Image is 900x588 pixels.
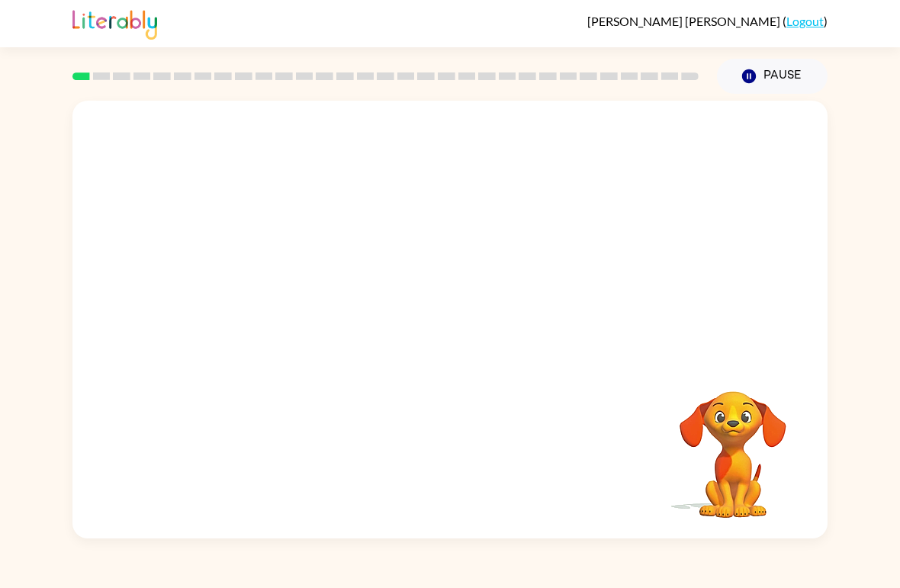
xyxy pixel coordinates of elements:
video: Your browser must support playing .mp4 files to use Literably. Please try using another browser. [657,368,809,520]
img: Literably [72,6,157,40]
a: Logout [786,14,824,28]
button: Pause [717,59,828,94]
span: [PERSON_NAME] [PERSON_NAME] [587,14,783,28]
div: ( ) [587,14,828,28]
